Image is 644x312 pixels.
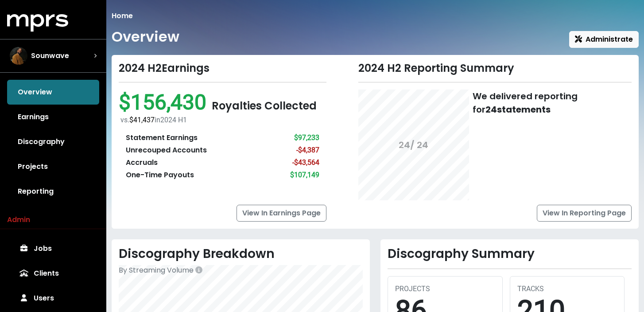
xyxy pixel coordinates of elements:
[112,11,639,21] nav: breadcrumb
[575,34,633,44] span: Administrate
[290,170,319,180] div: $107,149
[292,157,319,168] div: -$43,564
[7,105,99,129] a: Earnings
[126,133,198,143] div: Statement Earnings
[294,133,319,143] div: $97,233
[119,265,194,275] span: By Streaming Volume
[126,145,207,156] div: Unrecouped Accounts
[119,90,212,115] span: $156,430
[31,51,69,61] span: Sounwave
[7,286,99,311] a: Users
[395,284,495,294] div: PROJECTS
[517,284,617,294] div: TRACKS
[388,246,632,261] h2: Discography Summary
[119,246,363,261] h2: Discography Breakdown
[10,47,27,65] img: The selected account / producer
[569,31,639,48] button: Administrate
[126,170,194,180] div: One-Time Payouts
[537,205,632,222] a: View In Reporting Page
[119,62,326,75] div: 2024 H2 Earnings
[358,62,632,75] div: 2024 H2 Reporting Summary
[485,103,551,116] b: 24 statements
[473,90,632,116] div: We delivered reporting for
[7,154,99,179] a: Projects
[7,129,99,154] a: Discography
[7,261,99,286] a: Clients
[7,179,99,204] a: Reporting
[126,157,158,168] div: Accruals
[212,98,317,113] span: Royalties Collected
[7,236,99,261] a: Jobs
[112,28,179,45] h1: Overview
[129,116,155,124] span: $41,437
[120,115,326,125] div: vs. in 2024 H1
[7,17,68,27] a: mprs logo
[237,205,326,222] a: View In Earnings Page
[112,11,133,21] li: Home
[296,145,319,156] div: -$4,387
